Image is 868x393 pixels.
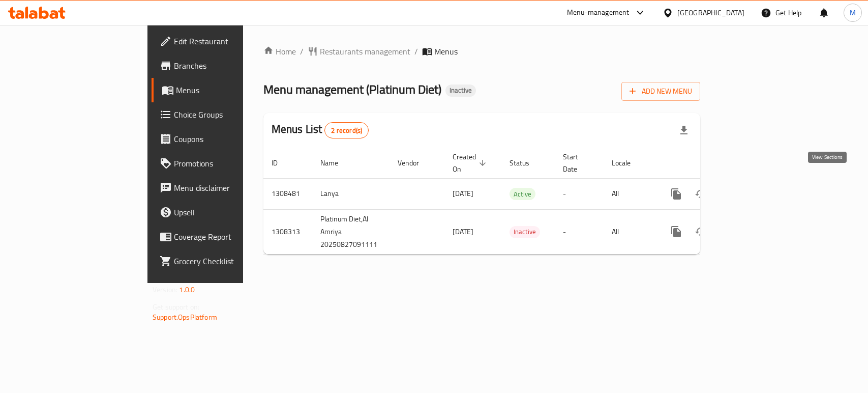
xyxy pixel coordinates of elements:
a: Coupons [152,127,292,151]
a: Choice Groups [152,102,292,127]
span: Menu management ( Platinum Diet ) [263,78,441,101]
a: Grocery Checklist [152,249,292,273]
span: Start Date [563,151,591,175]
div: Inactive [445,85,476,97]
td: - [555,209,604,254]
button: Add New Menu [621,82,700,101]
span: Inactive [445,86,476,95]
span: Locale [612,157,644,169]
div: Inactive [510,226,540,238]
a: Branches [152,53,292,78]
span: Restaurants management [320,45,410,58]
th: Actions [656,148,770,179]
button: Change Status [689,219,713,244]
span: ID [272,157,291,169]
button: more [664,219,689,244]
a: Edit Restaurant [152,29,292,53]
div: Active [510,188,535,200]
span: Inactive [510,226,540,238]
span: Name [320,157,351,169]
span: Branches [174,60,284,72]
span: Upsell [174,206,284,218]
td: - [555,178,604,209]
td: All [604,178,656,209]
span: 2 record(s) [325,126,368,135]
span: Grocery Checklist [174,255,284,267]
button: Change Status [689,182,713,206]
li: / [300,45,304,58]
div: Total records count [324,122,369,138]
span: Menus [176,84,284,96]
a: Support.OpsPlatform [153,311,217,324]
table: enhanced table [263,148,770,255]
a: Promotions [152,151,292,176]
li: / [414,45,418,58]
a: Coverage Report [152,224,292,249]
span: Add New Menu [630,85,692,98]
span: Choice Groups [174,108,284,121]
td: Platinum Diet,Al Amriya 20250827091111 [312,209,390,254]
nav: breadcrumb [263,45,700,58]
span: Active [510,188,535,200]
button: more [664,182,689,206]
span: Edit Restaurant [174,35,284,47]
td: All [604,209,656,254]
span: Promotions [174,157,284,170]
span: Menus [434,45,458,58]
span: Version: [153,283,177,296]
div: Menu-management [567,7,630,19]
div: [GEOGRAPHIC_DATA] [677,7,744,18]
span: Get support on: [153,300,199,314]
span: Created On [453,151,489,175]
span: [DATE] [453,187,473,200]
span: Coupons [174,133,284,145]
a: Restaurants management [308,45,410,58]
span: Vendor [398,157,432,169]
h2: Menus List [272,122,369,138]
span: Coverage Report [174,231,284,243]
span: M [850,7,856,18]
td: Lanya [312,178,390,209]
a: Upsell [152,200,292,224]
span: Menu disclaimer [174,182,284,194]
span: Status [510,157,543,169]
span: 1.0.0 [179,283,195,296]
div: Export file [672,118,696,143]
span: [DATE] [453,225,473,238]
a: Menu disclaimer [152,176,292,200]
a: Menus [152,78,292,102]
